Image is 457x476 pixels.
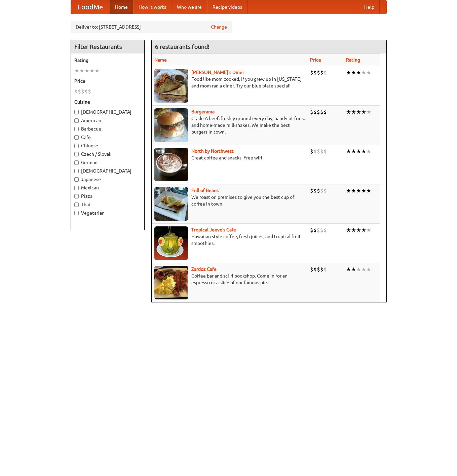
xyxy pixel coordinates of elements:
[74,151,141,157] label: Czech / Slovak
[323,226,327,234] li: $
[74,57,141,64] h5: Rating
[84,67,89,74] li: ★
[74,168,141,174] label: [DEMOGRAPHIC_DATA]
[78,88,81,95] li: $
[356,69,361,76] li: ★
[74,211,79,215] input: Vegetarian
[313,266,317,273] li: $
[366,266,371,273] li: ★
[323,266,327,273] li: $
[71,40,144,53] h4: Filter Restaurants
[74,169,79,173] input: [DEMOGRAPHIC_DATA]
[154,57,167,63] a: Name
[74,152,79,156] input: Czech / Slovak
[110,0,133,14] a: Home
[74,125,141,132] label: Barbecue
[346,266,351,273] li: ★
[74,201,141,208] label: Thai
[74,135,79,140] input: Cafe
[320,187,323,194] li: $
[317,148,320,155] li: $
[361,266,366,273] li: ★
[74,176,141,183] label: Japanese
[191,70,244,75] a: [PERSON_NAME]'s Diner
[351,187,356,194] li: ★
[317,226,320,234] li: $
[74,160,79,165] input: German
[310,187,313,194] li: $
[154,76,305,89] p: Food like mom cooked, if you grew up in [US_STATE] and mom ran a diner. Try our blue plate special!
[74,184,141,191] label: Mexican
[74,142,141,149] label: Chinese
[320,108,323,116] li: $
[366,148,371,155] li: ★
[356,148,361,155] li: ★
[320,266,323,273] li: $
[79,67,84,74] li: ★
[74,88,78,95] li: $
[191,266,217,272] a: Zardoz Cafe
[154,148,188,181] img: north.jpg
[361,148,366,155] li: ★
[346,57,360,63] a: Rating
[346,108,351,116] li: ★
[356,226,361,234] li: ★
[366,69,371,76] li: ★
[74,117,141,124] label: American
[154,272,305,286] p: Coffee bar and sci-fi bookshop. Come in for an espresso or a slice of our famous pie.
[74,99,141,105] h5: Cuisine
[366,187,371,194] li: ★
[351,108,356,116] li: ★
[356,266,361,273] li: ★
[310,57,321,63] a: Price
[310,69,313,76] li: $
[320,148,323,155] li: $
[356,187,361,194] li: ★
[310,108,313,116] li: $
[74,67,79,74] li: ★
[323,69,327,76] li: $
[191,148,234,154] a: North by Northwest
[154,266,188,299] img: zardoz.jpg
[74,134,141,141] label: Cafe
[74,159,141,166] label: German
[359,0,380,14] a: Help
[346,226,351,234] li: ★
[310,266,313,273] li: $
[317,266,320,273] li: $
[313,108,317,116] li: $
[323,108,327,116] li: $
[154,108,188,142] img: burgerama.jpg
[313,148,317,155] li: $
[361,226,366,234] li: ★
[172,0,207,14] a: Who we are
[356,108,361,116] li: ★
[88,88,91,95] li: $
[191,227,236,232] a: Tropical Jeeve's Cafe
[351,226,356,234] li: ★
[74,78,141,84] h5: Price
[89,67,94,74] li: ★
[154,187,188,221] img: beans.jpg
[74,110,79,114] input: [DEMOGRAPHIC_DATA]
[313,226,317,234] li: $
[71,0,110,14] a: FoodMe
[94,67,100,74] li: ★
[84,88,88,95] li: $
[154,69,188,103] img: sallys.jpg
[71,21,232,33] div: Deliver to: [STREET_ADDRESS]
[191,188,219,193] a: Full of Beans
[346,69,351,76] li: ★
[191,109,215,114] a: Burgerama
[310,226,313,234] li: $
[346,187,351,194] li: ★
[74,186,79,190] input: Mexican
[317,187,320,194] li: $
[74,118,79,123] input: American
[320,69,323,76] li: $
[313,69,317,76] li: $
